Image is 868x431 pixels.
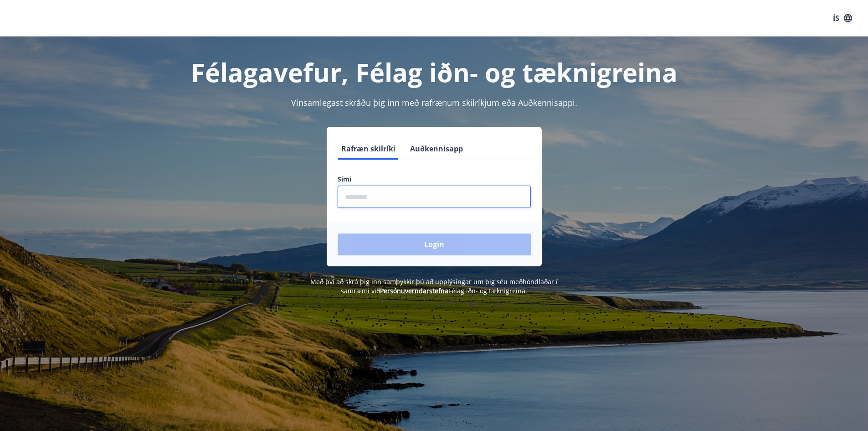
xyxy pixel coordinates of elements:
span: Með því að skrá þig inn samþykkir þú að upplýsingar um þig séu meðhöndlaðar í samræmi við Félag i... [310,277,558,295]
span: Vinsamlegast skráðu þig inn með rafrænum skilríkjum eða Auðkennisappi. [291,97,577,108]
h1: Félagavefur, Félag iðn- og tæknigreina [117,55,751,89]
a: Persónuverndarstefna [380,286,448,295]
button: Auðkennisapp [406,138,467,160]
button: ÍS [828,10,857,26]
button: Rafræn skilríki [338,138,399,160]
label: Sími [338,175,531,184]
